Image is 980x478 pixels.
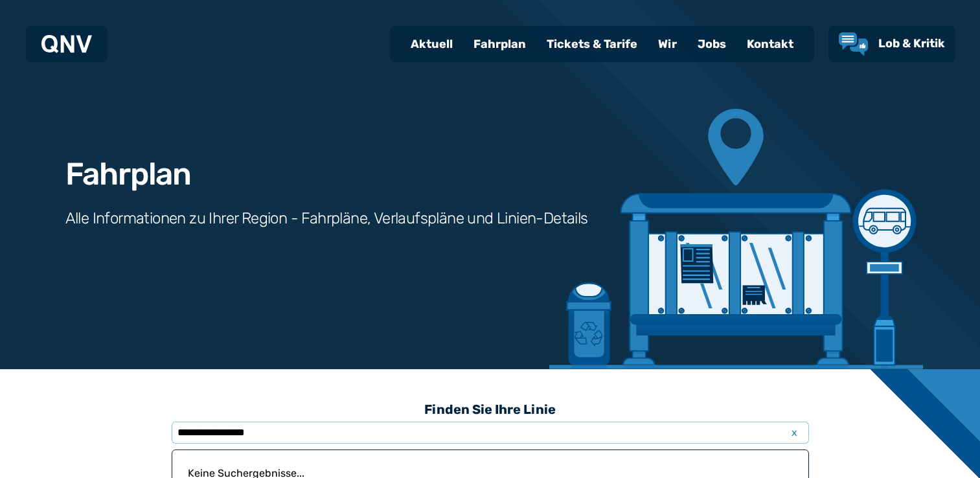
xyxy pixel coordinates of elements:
[687,27,736,61] a: Jobs
[172,395,809,424] h3: Finden Sie Ihre Linie
[400,27,463,61] a: Aktuell
[839,32,945,56] a: Lob & Kritik
[648,27,687,61] a: Wir
[786,425,804,440] span: x
[736,27,804,61] a: Kontakt
[463,27,536,61] a: Fahrplan
[65,159,191,190] h1: Fahrplan
[41,35,92,53] img: QNV Logo
[878,36,945,51] span: Lob & Kritik
[65,208,588,229] h3: Alle Informationen zu Ihrer Region - Fahrpläne, Verlaufspläne und Linien-Details
[536,27,648,61] a: Tickets & Tarife
[41,31,92,57] a: QNV Logo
